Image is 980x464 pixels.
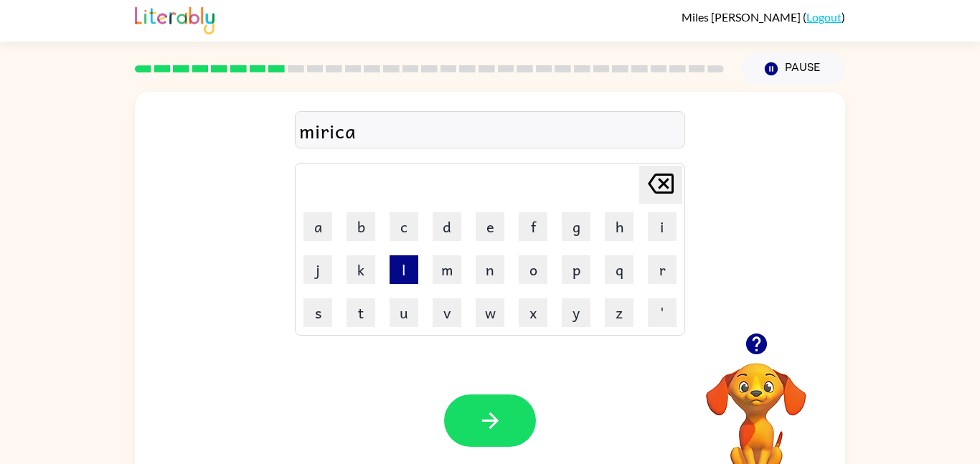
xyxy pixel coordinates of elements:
div: mirica [299,115,681,146]
button: b [347,212,375,241]
button: u [390,298,418,327]
a: Logout [806,10,842,24]
button: g [562,212,590,241]
button: Pause [741,52,845,85]
button: f [519,212,547,241]
button: x [519,298,547,327]
div: ( ) [682,10,845,24]
span: Miles [PERSON_NAME] [682,10,803,24]
button: s [303,298,332,327]
button: r [648,255,677,284]
button: d [433,212,461,241]
img: Literably [135,3,215,34]
button: ' [648,298,677,327]
button: l [390,255,418,284]
button: e [476,212,504,241]
button: k [347,255,375,284]
button: n [476,255,504,284]
button: a [303,212,332,241]
button: v [433,298,461,327]
button: c [390,212,418,241]
button: q [605,255,633,284]
button: t [347,298,375,327]
button: h [605,212,633,241]
button: y [562,298,590,327]
button: w [476,298,504,327]
button: p [562,255,590,284]
button: m [433,255,461,284]
button: z [605,298,633,327]
button: i [648,212,677,241]
button: j [303,255,332,284]
button: o [519,255,547,284]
